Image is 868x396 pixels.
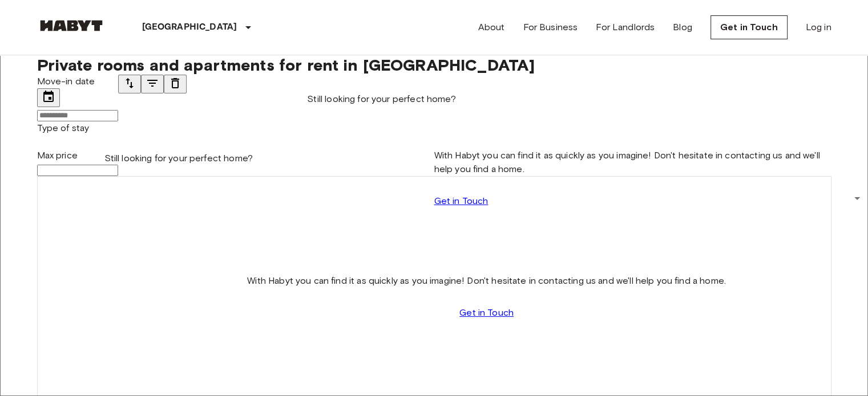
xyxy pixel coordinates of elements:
img: Habyt [37,20,106,31]
a: Get in Touch [710,15,788,39]
a: About [478,21,505,34]
span: Still looking for your perfect home? [307,92,455,106]
span: With Habyt you can find it as quickly as you imagine! Don't hesitate in contacting us and we'll h... [247,274,726,288]
a: Blog [673,21,692,34]
a: Log in [806,21,831,34]
a: Get in Touch [459,306,514,320]
a: For Landlords [596,21,655,34]
a: For Business [523,21,578,34]
p: [GEOGRAPHIC_DATA] [142,21,237,34]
